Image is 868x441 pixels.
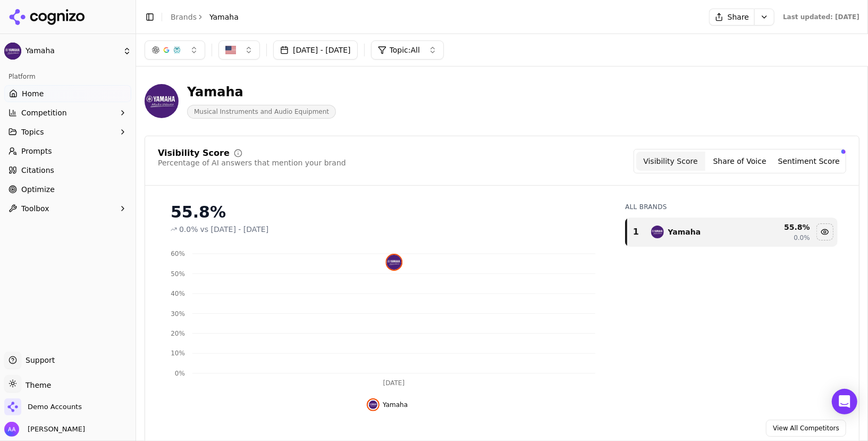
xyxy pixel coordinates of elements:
span: Musical Instruments and Audio Equipment [187,105,336,119]
img: Yamaha [145,84,179,118]
img: Demo Accounts [4,398,21,415]
div: Yamaha [668,227,701,237]
span: Support [21,355,55,365]
button: Open user button [4,422,85,437]
tspan: [DATE] [383,379,405,387]
div: Percentage of AI answers that mention your brand [158,157,346,168]
tspan: 30% [171,310,185,318]
button: Visibility Score [636,152,705,171]
tspan: 0% [175,370,185,377]
div: Visibility Score [158,149,230,157]
div: Open Intercom Messenger [832,389,857,414]
div: Yamaha [187,84,336,101]
button: Open organization switcher [4,398,82,415]
tspan: 20% [171,330,185,337]
button: Sentiment Score [774,152,844,171]
div: All Brands [625,203,838,211]
button: Hide yamaha data [367,398,408,411]
button: Toolbox [4,200,131,217]
div: 55.8 % [756,222,810,232]
button: Competition [4,104,131,121]
span: [PERSON_NAME] [23,425,85,434]
span: 0.0% [794,234,810,242]
span: Prompts [21,146,52,156]
a: Optimize [4,181,131,198]
div: 55.8% [171,203,604,222]
span: Citations [21,165,54,176]
button: Share [709,9,754,26]
span: Optimize [21,184,55,195]
a: Citations [4,162,131,179]
span: Yamaha [26,46,119,56]
a: Prompts [4,143,131,160]
img: Alp Aysan [4,422,19,437]
tspan: 50% [171,270,185,278]
span: vs [DATE] - [DATE] [200,224,269,235]
span: Competition [21,107,67,118]
button: Topics [4,123,131,140]
span: Toolbox [21,203,49,214]
img: yamaha [386,255,401,270]
button: Hide yamaha data [816,223,833,240]
img: yamaha [369,401,377,409]
span: Yamaha [383,401,408,409]
tr: 1yamahaYamaha55.8%0.0%Hide yamaha data [626,218,838,247]
img: yamaha [651,226,664,238]
div: Platform [4,68,131,85]
tspan: 10% [171,350,185,357]
tspan: 40% [171,290,185,297]
button: [DATE] - [DATE] [273,40,358,60]
span: Home [22,88,44,99]
span: Demo Accounts [28,402,82,412]
span: Theme [21,381,51,389]
a: Home [4,85,131,102]
span: Topics [21,127,44,137]
button: Share of Voice [705,152,774,171]
span: Yamaha [209,12,239,22]
a: View All Competitors [766,420,846,437]
nav: breadcrumb [171,12,239,22]
img: US [225,45,236,55]
div: 1 [631,226,640,238]
a: Brands [171,13,197,21]
span: 0.0% [179,224,198,235]
div: Last updated: [DATE] [783,13,859,21]
img: Yamaha [4,43,21,60]
tspan: 60% [171,250,185,257]
div: Data table [625,218,838,247]
span: Topic: All [390,45,420,55]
